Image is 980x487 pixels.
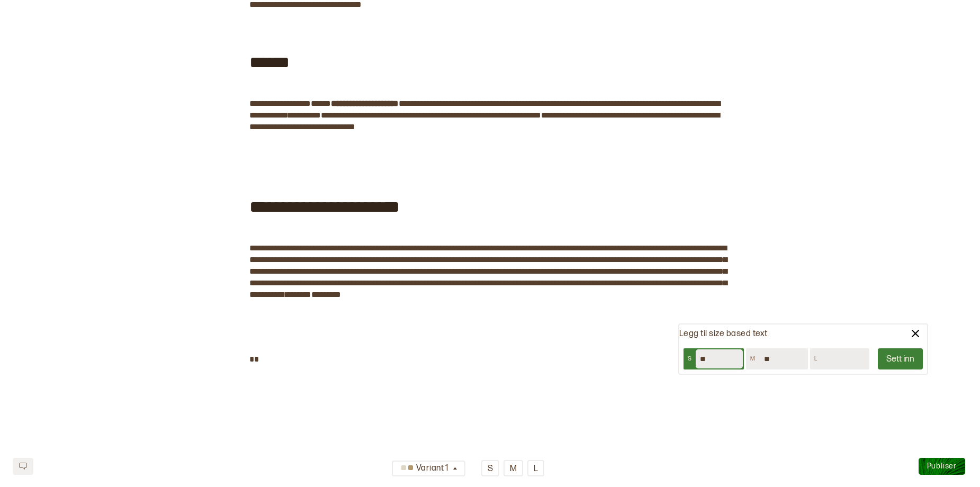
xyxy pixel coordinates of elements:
div: M [746,351,759,367]
button: S [481,460,499,476]
div: L [810,351,821,367]
div: Variant 1 [398,460,451,477]
div: S [684,351,696,367]
button: Publiser [919,458,965,475]
span: Publiser [927,462,957,471]
button: L [527,460,544,476]
button: Sett inn [878,348,923,369]
button: M [504,460,523,476]
p: Legg til size based text [679,329,768,340]
img: lukk valg [909,327,922,340]
button: Variant 1 [392,461,465,476]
